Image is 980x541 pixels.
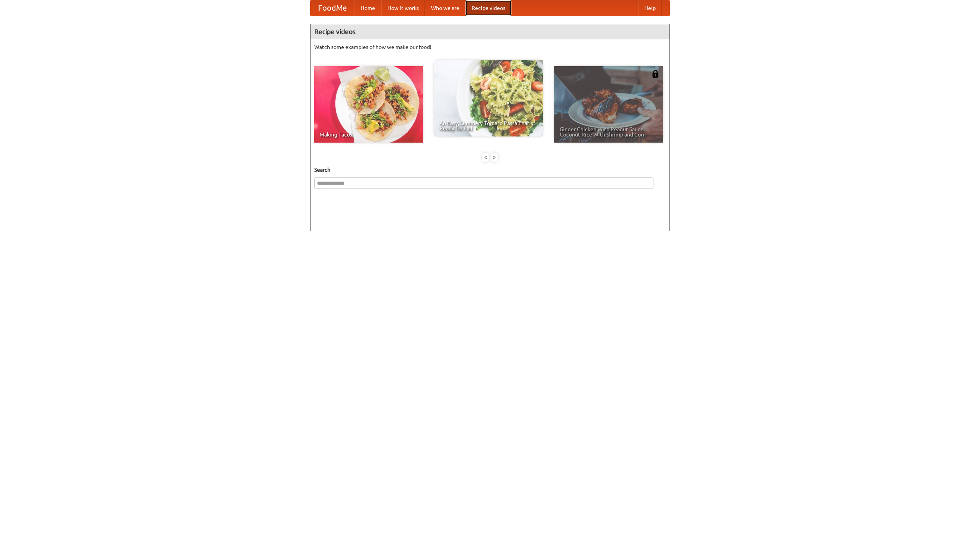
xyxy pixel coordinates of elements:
p: Watch some examples of how we make our food! [314,43,666,51]
img: 483408.png [652,70,659,78]
a: How it works [381,0,425,16]
a: Who we are [425,0,465,16]
a: Home [354,0,381,16]
a: Help [638,0,662,16]
h4: Recipe videos [310,24,670,39]
div: « [482,153,489,162]
a: Recipe videos [465,0,511,16]
div: » [491,153,498,162]
a: FoodMe [310,0,354,16]
span: An Easy, Summery Tomato Pasta That's Ready for Fall [439,120,537,131]
a: Making Tacos [314,66,423,143]
span: Making Tacos [320,132,418,137]
h5: Search [314,166,666,174]
a: An Easy, Summery Tomato Pasta That's Ready for Fall [434,60,543,136]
